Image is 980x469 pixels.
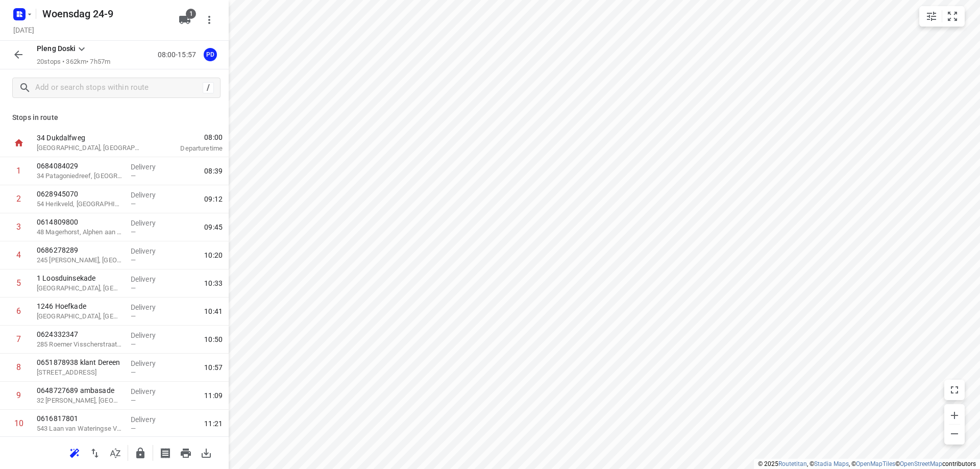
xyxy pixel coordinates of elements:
span: Print route [176,448,196,457]
p: 48 Magerhorst, Alphen aan den Rijn [37,227,122,237]
a: OpenMapTiles [856,460,895,467]
p: 0651878938 klant Dereen [37,357,122,367]
a: OpenStreetMap [900,460,942,467]
span: — [131,256,136,264]
span: 11:09 [204,390,223,401]
p: Delivery [131,386,168,397]
p: 34 Patagoniedreef, Utrecht [37,171,122,181]
span: 08:39 [204,166,223,176]
span: Reoptimize route [64,448,85,457]
p: Delivery [131,414,168,425]
div: PD [204,48,217,61]
span: — [131,340,136,348]
span: — [131,312,136,320]
div: 9 [16,390,21,400]
p: 08:00-15:57 [158,50,200,60]
p: 34 Dukdalfweg [37,133,143,143]
span: — [131,200,136,208]
span: 10:50 [204,334,223,344]
span: — [131,368,136,376]
p: 32 Arend Vijfvinkelplein, Den Haag [37,396,122,406]
p: Delivery [131,246,168,256]
p: 0624332347 [37,329,122,339]
button: 1 [175,10,195,30]
p: 1 Loosduinsekade [37,273,122,283]
button: More [199,10,219,30]
button: Fit zoom [942,6,963,27]
p: 0628945070 [37,189,122,199]
span: Print shipping labels [155,448,176,457]
p: Delivery [131,274,168,284]
li: © 2025 , © , © © contributors [758,460,976,467]
div: 8 [16,362,21,372]
a: Stadia Maps [814,460,849,467]
p: 285 Roemer Visscherstraat, [GEOGRAPHIC_DATA] [37,339,122,350]
button: PD [200,44,220,65]
div: 10 [14,418,23,428]
p: 20 stops • 362km • 7h57m [37,57,110,67]
p: [GEOGRAPHIC_DATA], [GEOGRAPHIC_DATA] [37,143,143,153]
p: Pleng Doski [37,43,76,54]
p: 1246 Hoefkade [37,301,122,311]
span: 10:41 [204,306,223,316]
span: — [131,228,136,236]
p: 0648727689 ambasade [37,385,122,396]
p: 0686278289 [37,245,122,255]
span: 11:21 [204,418,223,429]
span: Reverse route [85,448,105,457]
p: 0614809800 [37,217,122,227]
p: Delivery [131,190,168,200]
p: Delivery [131,302,168,312]
span: 09:45 [204,222,223,232]
div: 5 [16,278,21,288]
span: — [131,284,136,292]
span: 10:57 [204,362,223,373]
div: 3 [16,222,21,232]
span: Download route [196,448,216,457]
p: 17 Gramsbergenlaan, Den Haag [37,367,122,378]
p: Delivery [131,358,168,368]
span: 1 [186,9,196,19]
p: 54 Herikveld, [GEOGRAPHIC_DATA] [37,199,122,209]
span: 10:33 [204,278,223,288]
span: — [131,172,136,180]
div: small contained button group [919,6,965,27]
span: 10:20 [204,250,223,260]
div: 7 [16,334,21,344]
div: 2 [16,194,21,204]
p: Delivery [131,330,168,340]
p: 0684084029 [37,161,122,171]
h5: Project date [9,24,38,36]
span: 08:00 [155,132,223,142]
p: 245 Jan van Riebeekstraat, Den Haag [37,255,122,265]
div: 6 [16,306,21,316]
p: [GEOGRAPHIC_DATA], [GEOGRAPHIC_DATA] [37,311,122,322]
button: Lock route [130,443,151,463]
p: Stops in route [12,112,216,123]
p: [GEOGRAPHIC_DATA], [GEOGRAPHIC_DATA] [37,283,122,293]
div: / [203,82,214,93]
div: 4 [16,250,21,260]
p: Delivery [131,162,168,172]
div: 1 [16,166,21,176]
span: Sort by time window [105,448,126,457]
span: — [131,397,136,404]
span: Assigned to Pleng Doski [200,50,220,59]
p: 0616817801 [37,413,122,424]
h5: Woensdag 24-9 [38,6,170,22]
input: Add or search stops within route [35,80,203,96]
span: — [131,425,136,432]
p: Delivery [131,218,168,228]
span: 09:12 [204,194,223,204]
p: Departure time [155,143,223,154]
a: Routetitan [778,460,807,467]
p: 543 Laan van Wateringse Veld, Den Haag [37,424,122,434]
